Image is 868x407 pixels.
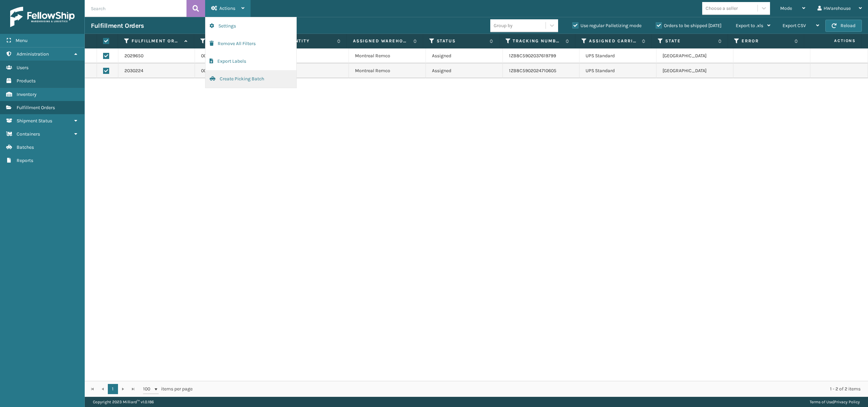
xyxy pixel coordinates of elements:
[272,63,349,78] td: 1
[706,5,738,12] div: Choose a seller
[825,20,862,32] button: Reload
[572,23,642,28] label: Use regular Palletizing mode
[17,118,52,124] span: Shipment Status
[509,53,556,59] a: 1ZB8C5902037619799
[91,22,144,30] h3: Fulfillment Orders
[806,35,860,46] span: Actions
[17,158,33,163] span: Reports
[426,48,503,63] td: Assigned
[10,7,75,27] img: logo
[17,65,28,70] span: Users
[132,38,181,44] label: Fulfillment Order Id
[783,23,806,28] span: Export CSV
[437,38,486,44] label: Status
[656,48,733,63] td: [GEOGRAPHIC_DATA]
[205,35,296,53] button: Remove All Filters
[656,23,722,28] label: Orders to be shipped [DATE]
[143,386,153,392] span: 100
[780,5,792,11] span: Mode
[205,53,296,70] button: Export Labels
[219,5,235,11] span: Actions
[736,23,763,28] span: Export to .xls
[810,397,860,407] div: |
[93,397,154,407] p: Copyright 2023 Milliard™ v 1.0.186
[202,386,861,392] div: 1 - 2 of 2 items
[17,131,40,137] span: Containers
[589,38,638,44] label: Assigned Carrier Service
[579,63,656,78] td: UPS Standard
[656,63,733,78] td: [GEOGRAPHIC_DATA]
[124,53,143,59] a: 2029650
[205,17,296,35] button: Settings
[509,68,556,74] a: 1ZB8C5902024710605
[16,38,27,43] span: Menu
[742,38,791,44] label: Error
[349,63,426,78] td: Montreal Remco
[272,48,349,63] td: 1
[665,38,715,44] label: State
[17,78,36,84] span: Products
[195,48,272,63] td: 00894004987514
[17,51,49,57] span: Administration
[579,48,656,63] td: UPS Standard
[124,67,143,74] a: 2030224
[834,400,860,404] a: Privacy Policy
[143,384,193,394] span: items per page
[513,38,562,44] label: Tracking Number
[494,22,513,29] div: Group by
[284,38,334,44] label: Quantity
[205,70,296,88] button: Create Picking Batch
[426,63,503,78] td: Assigned
[353,38,410,44] label: Assigned Warehouse
[17,144,34,150] span: Batches
[17,91,37,97] span: Inventory
[810,400,833,404] a: Terms of Use
[17,105,55,110] span: Fulfillment Orders
[349,48,426,63] td: Montreal Remco
[195,63,272,78] td: 00894004991173
[108,384,118,394] a: 1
